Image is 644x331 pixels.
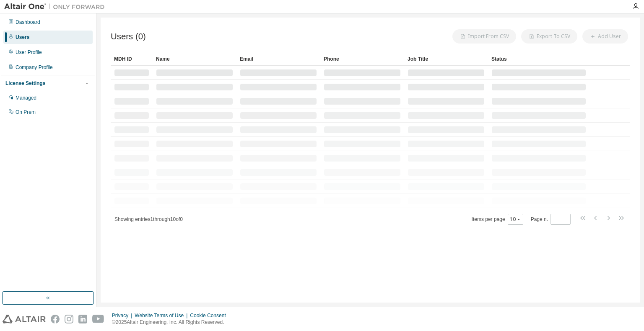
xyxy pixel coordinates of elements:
button: Import From CSV [452,29,516,44]
div: Managed [16,95,36,101]
img: instagram.svg [65,315,73,323]
img: linkedin.svg [78,315,87,323]
div: Status [491,52,586,66]
div: On Prem [16,109,36,115]
div: Website Terms of Use [135,312,190,319]
div: Privacy [112,312,135,319]
img: facebook.svg [51,315,60,323]
div: Name [156,52,233,66]
span: Showing entries 1 through 10 of 0 [114,216,183,222]
span: Users (0) [111,32,146,41]
img: youtube.svg [92,315,104,323]
button: 10 [510,216,521,223]
div: Job Title [408,52,485,66]
div: Cookie Consent [190,312,231,319]
img: Altair One [4,3,109,11]
div: User Profile [16,49,42,56]
img: altair_logo.svg [3,315,46,323]
button: Add User [582,29,628,44]
span: Page n. [531,214,571,225]
div: Company Profile [16,64,53,71]
div: Email [240,52,317,66]
button: Export To CSV [521,29,577,44]
div: Dashboard [16,19,40,26]
div: MDH ID [114,52,149,66]
span: Items per page [472,214,523,225]
p: © 2025 Altair Engineering, Inc. All Rights Reserved. [112,319,231,326]
div: License Settings [5,80,45,87]
div: Users [16,34,29,41]
div: Phone [324,52,401,66]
